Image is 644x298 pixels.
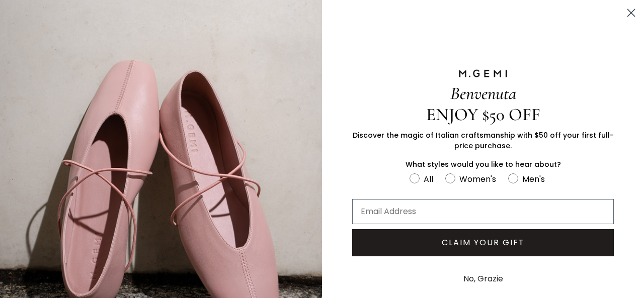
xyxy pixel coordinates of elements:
input: Email Address [352,199,614,224]
div: Men's [522,173,545,185]
button: CLAIM YOUR GIFT [352,229,614,256]
div: All [424,173,433,185]
span: ENJOY $50 OFF [426,104,540,125]
span: Discover the magic of Italian craftsmanship with $50 off your first full-price purchase. [353,130,614,151]
span: What styles would you like to hear about? [406,159,561,169]
button: Close dialog [622,4,640,22]
img: M.GEMI [458,69,508,78]
button: No, Grazie [458,266,508,291]
div: Women's [459,173,496,185]
span: Benvenuta [450,83,516,104]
